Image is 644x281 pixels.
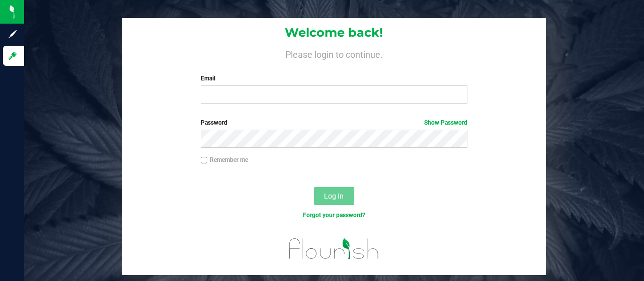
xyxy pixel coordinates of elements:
[201,157,208,164] input: Remember me
[324,192,344,200] span: Log In
[122,48,545,60] h4: Please login to continue.
[281,231,387,267] img: flourish_logo.svg
[8,51,18,61] inline-svg: Log in
[424,119,467,126] a: Show Password
[303,212,365,219] a: Forgot your password?
[314,187,354,205] button: Log In
[201,74,468,83] label: Email
[201,155,248,164] label: Remember me
[8,29,18,39] inline-svg: Sign up
[201,119,227,126] span: Password
[122,26,545,39] h1: Welcome back!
